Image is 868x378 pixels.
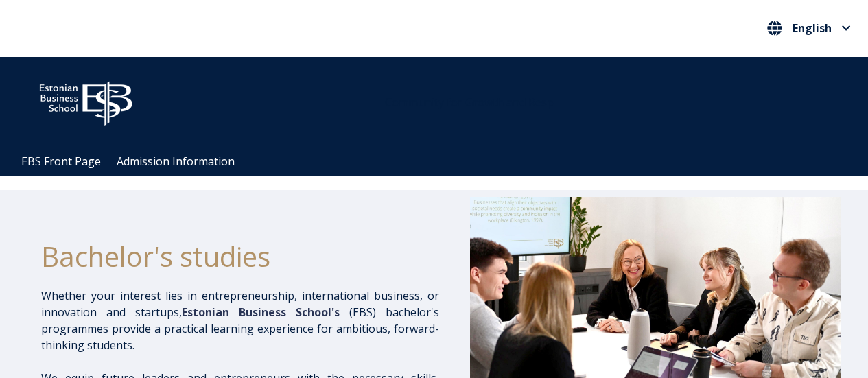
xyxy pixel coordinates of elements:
img: ebs_logo2016_white [27,71,144,130]
p: Whether your interest lies in entrepreneurship, international business, or innovation and startup... [41,287,439,353]
nav: Select your language [764,17,854,40]
button: English [764,17,854,39]
div: Navigation Menu [14,147,868,176]
a: Admission Information [117,154,235,169]
h1: Bachelor's studies [41,239,439,274]
span: Community for Growth and Resp [385,95,554,110]
span: English [793,23,832,34]
a: EBS Front Page [21,154,101,169]
span: Estonian Business School's [182,305,340,320]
